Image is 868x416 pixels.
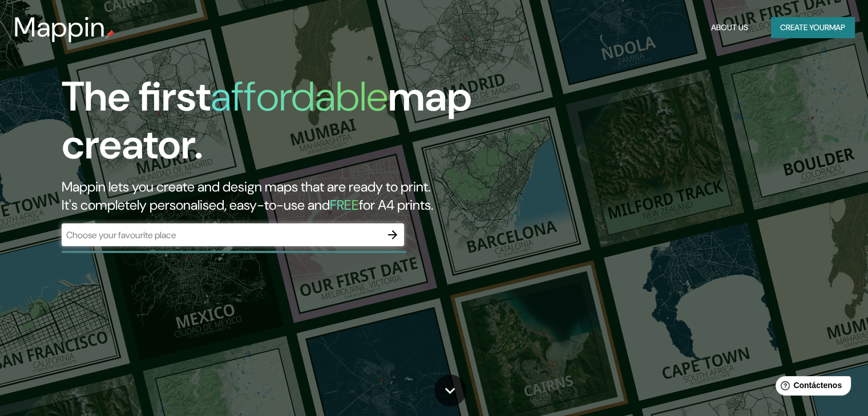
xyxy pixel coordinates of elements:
[211,70,388,123] h1: affordable
[330,196,359,214] h5: FREE
[766,372,855,403] iframe: Help widget launcher
[771,17,854,38] button: Create yourmap
[62,229,381,242] input: Choose your favourite place
[62,73,496,178] h1: The first map creator.
[62,178,496,214] h2: Mappin lets you create and design maps that are ready to print. It's completely personalised, eas...
[14,11,106,43] h3: Mappin
[706,17,753,38] button: About Us
[106,30,115,39] img: mappin-pin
